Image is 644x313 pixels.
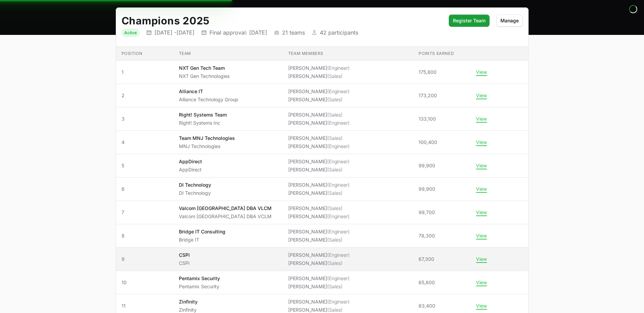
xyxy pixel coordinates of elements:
[327,284,343,289] span: (Sales)
[327,120,350,126] span: (Engineer)
[179,120,227,126] p: Right! Systems Inc
[288,252,350,258] li: [PERSON_NAME]
[320,29,358,36] p: 42 participants
[122,116,168,122] span: 3
[327,237,343,243] span: (Sales)
[419,279,435,286] span: 65,800
[419,69,437,76] span: 175,800
[288,96,350,103] li: [PERSON_NAME]
[476,92,487,99] button: View
[419,92,437,99] span: 173,200
[476,163,487,169] button: View
[419,162,435,169] span: 99,900
[327,299,350,305] span: (Engineer)
[179,260,190,267] p: CSPi
[179,228,225,235] p: Bridge IT Consulting
[179,143,235,150] p: MNJ Technologies
[179,275,220,282] p: Pentamix Security
[327,213,350,219] span: (Engineer)
[288,120,350,126] li: [PERSON_NAME]
[476,279,487,286] button: View
[179,111,227,118] p: Right! Systems Team
[179,96,238,103] p: Alliance Technology Group
[179,213,272,220] p: Valcom [GEOGRAPHIC_DATA] DBA VCLM
[327,73,343,79] span: (Sales)
[419,116,436,122] span: 133,100
[288,111,350,118] li: [PERSON_NAME]
[476,186,487,192] button: View
[288,236,350,243] li: [PERSON_NAME]
[288,213,350,220] li: [PERSON_NAME]
[122,209,168,216] span: 7
[288,190,350,196] li: [PERSON_NAME]
[449,15,490,27] button: Register Team
[179,88,238,95] p: Alliance IT
[327,135,343,141] span: (Sales)
[122,186,168,192] span: 6
[288,182,350,188] li: [PERSON_NAME]
[283,47,413,61] th: Team members
[288,298,350,305] li: [PERSON_NAME]
[476,209,487,215] button: View
[500,17,519,25] span: Manage
[327,182,350,188] span: (Engineer)
[327,205,343,211] span: (Sales)
[122,232,168,239] span: 8
[288,228,350,235] li: [PERSON_NAME]
[122,69,168,76] span: 1
[288,73,350,80] li: [PERSON_NAME]
[288,158,350,165] li: [PERSON_NAME]
[154,29,195,36] p: [DATE] - [DATE]
[453,17,485,25] span: Register Team
[288,283,350,290] li: [PERSON_NAME]
[179,190,211,196] p: DI Technology
[476,233,487,239] button: View
[327,88,350,94] span: (Engineer)
[122,92,168,99] span: 2
[476,303,487,309] button: View
[282,29,305,36] p: 21 teams
[288,205,350,212] li: [PERSON_NAME]
[209,29,267,36] p: Final approval: [DATE]
[419,139,437,146] span: 100,400
[179,65,229,71] p: NXT Gen Tech Team
[122,162,168,169] span: 5
[327,143,350,149] span: (Engineer)
[496,15,523,27] button: Manage
[122,279,168,286] span: 10
[288,166,350,173] li: [PERSON_NAME]
[327,97,343,102] span: (Sales)
[327,229,350,234] span: (Engineer)
[179,182,211,188] p: DI Technology
[179,283,220,290] p: Pentamix Security
[173,47,283,61] th: Team
[419,232,435,239] span: 78,300
[288,135,350,142] li: [PERSON_NAME]
[288,65,350,71] li: [PERSON_NAME]
[122,302,168,309] span: 11
[419,186,435,192] span: 99,900
[476,256,487,262] button: View
[327,260,343,266] span: (Sales)
[122,256,168,263] span: 9
[288,143,350,150] li: [PERSON_NAME]
[327,252,350,258] span: (Engineer)
[419,256,434,263] span: 67,300
[327,190,343,196] span: (Sales)
[476,139,487,145] button: View
[116,47,173,61] th: Position
[179,73,229,80] p: NXT Gen Technologies
[122,139,168,146] span: 4
[419,209,435,216] span: 99,700
[288,275,350,282] li: [PERSON_NAME]
[413,47,471,61] th: Points earned
[179,236,225,243] p: Bridge IT
[476,69,487,75] button: View
[327,112,343,118] span: (Sales)
[288,88,350,95] li: [PERSON_NAME]
[327,159,350,164] span: (Engineer)
[179,135,235,142] p: Team MNJ Technologies
[179,298,198,305] p: Zinfinity
[327,307,343,313] span: (Sales)
[179,166,202,173] p: AppDirect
